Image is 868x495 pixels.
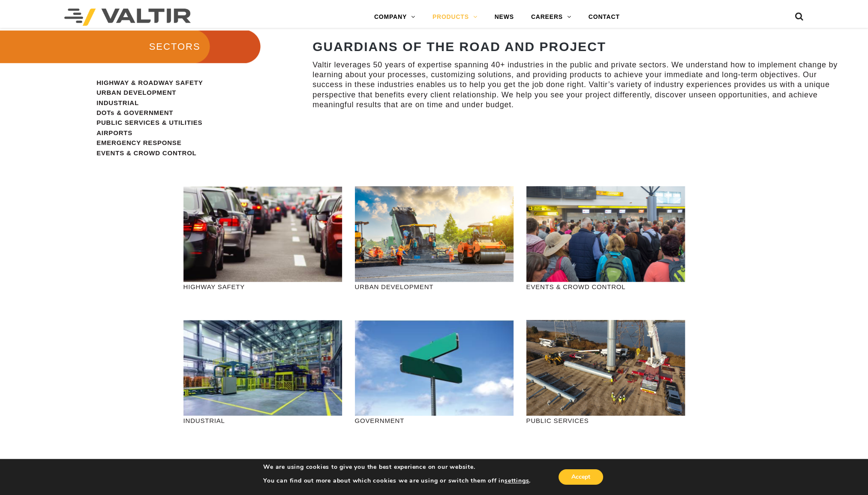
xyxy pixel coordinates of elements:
[366,9,424,26] a: COMPANY
[183,416,342,426] p: INDUSTRIAL
[526,282,685,292] p: EVENTS & CROWD CONTROL
[580,9,628,26] a: CONTACT
[312,60,845,110] p: Valtir leverages 50 years of expertise spanning 40+ industries in the public and private sectors....
[355,282,514,292] p: URBAN DEVELOPMENT
[355,416,514,426] p: GOVERNMENT
[312,39,606,54] strong: GUARDIANS OF THE ROAD AND PROJECT
[64,9,191,26] img: Valtir
[263,463,531,471] p: We are using cookies to give you the best experience on our website.
[505,477,529,485] button: settings
[526,416,685,426] p: PUBLIC SERVICES
[424,9,486,26] a: PRODUCTS
[183,282,342,292] p: HIGHWAY SAFETY
[263,477,531,485] p: You can find out more about which cookies we are using or switch them off in .
[559,469,603,485] button: Accept
[486,9,523,26] a: NEWS
[523,9,580,26] a: CAREERS
[96,79,203,157] span: HIGHWAY & ROADWAY SAFETY URBAN DEVELOPMENT INDUSTRIAL DOTs & GOVERNMENT PUBLIC SERVICES & UTILITI...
